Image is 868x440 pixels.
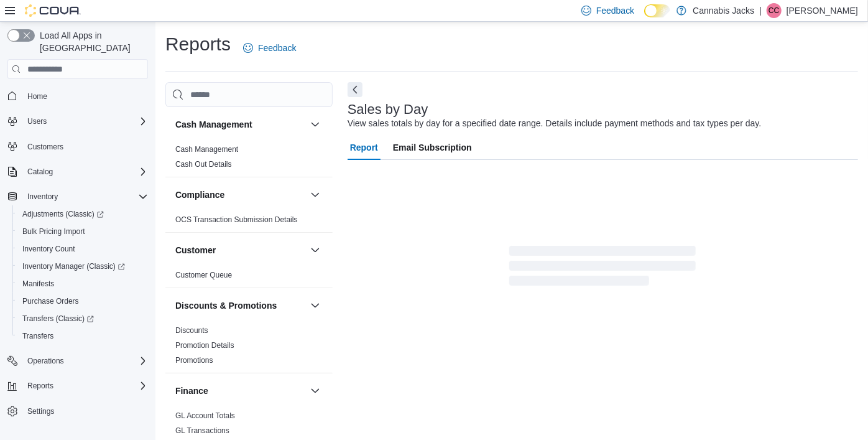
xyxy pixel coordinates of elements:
[17,294,148,309] span: Purchase Orders
[175,356,213,365] a: Promotions
[22,189,148,204] span: Inventory
[22,296,79,306] span: Purchase Orders
[17,329,58,344] a: Transfers
[17,311,148,326] span: Transfers (Classic)
[22,209,104,219] span: Adjustments (Classic)
[12,258,153,275] a: Inventory Manager (Classic)
[693,3,754,18] p: Cannabis Jacks
[22,314,94,324] span: Transfers (Classic)
[22,261,125,271] span: Inventory Manager (Classic)
[165,268,333,288] div: Customer
[22,164,148,179] span: Catalog
[175,189,224,201] h3: Compliance
[175,118,252,131] h3: Cash Management
[175,426,229,436] span: GL Transactions
[175,215,298,224] a: OCS Transaction Submission Details
[22,114,148,129] span: Users
[27,406,54,416] span: Settings
[22,139,68,154] a: Customers
[175,144,238,154] span: Cash Management
[308,187,323,202] button: Compliance
[27,192,58,202] span: Inventory
[2,377,153,395] button: Reports
[175,299,277,312] h3: Discounts & Promotions
[17,207,148,222] span: Adjustments (Classic)
[27,167,53,177] span: Catalog
[2,402,153,420] button: Settings
[22,164,58,179] button: Catalog
[17,311,99,326] a: Transfers (Classic)
[175,244,216,256] h3: Customer
[22,227,85,236] span: Bulk Pricing Import
[348,117,762,130] div: View sales totals by day for a specified date range. Details include payment methods and tax type...
[175,118,305,131] button: Cash Management
[175,411,235,420] a: GL Account Totals
[644,4,670,17] input: Dark Mode
[175,145,238,154] a: Cash Management
[17,276,148,291] span: Manifests
[238,35,301,60] a: Feedback
[22,404,59,419] a: Settings
[12,223,153,240] button: Bulk Pricing Import
[22,353,148,368] span: Operations
[2,138,153,156] button: Customers
[27,381,53,391] span: Reports
[22,279,54,289] span: Manifests
[22,378,58,393] button: Reports
[22,189,63,204] button: Inventory
[17,224,148,239] span: Bulk Pricing Import
[17,207,109,222] a: Adjustments (Classic)
[35,29,148,54] span: Load All Apps in [GEOGRAPHIC_DATA]
[17,224,90,239] a: Bulk Pricing Import
[175,426,229,435] a: GL Transactions
[27,116,47,126] span: Users
[12,293,153,310] button: Purchase Orders
[596,4,634,17] span: Feedback
[27,142,63,152] span: Customers
[175,160,232,169] a: Cash Out Details
[165,142,333,177] div: Cash Management
[27,91,47,101] span: Home
[175,340,234,350] span: Promotion Details
[175,341,234,350] a: Promotion Details
[17,259,148,274] span: Inventory Manager (Classic)
[165,212,333,232] div: Compliance
[175,411,235,421] span: GL Account Totals
[175,299,305,312] button: Discounts & Promotions
[175,355,213,365] span: Promotions
[165,32,231,57] h1: Reports
[27,356,64,366] span: Operations
[308,117,323,132] button: Cash Management
[175,270,232,280] span: Customer Queue
[22,139,148,154] span: Customers
[348,82,362,97] button: Next
[22,331,53,341] span: Transfers
[17,276,59,291] a: Manifests
[175,215,298,225] span: OCS Transaction Submission Details
[22,244,75,254] span: Inventory Count
[22,403,148,419] span: Settings
[2,113,153,130] button: Users
[175,326,208,335] a: Discounts
[165,323,333,373] div: Discounts & Promotions
[2,87,153,105] button: Home
[767,3,782,18] div: Corey Casola
[22,353,69,368] button: Operations
[308,243,323,258] button: Customer
[12,275,153,293] button: Manifests
[25,4,81,17] img: Cova
[348,102,428,117] h3: Sales by Day
[644,17,645,18] span: Dark Mode
[175,244,305,256] button: Customer
[2,352,153,370] button: Operations
[350,135,378,160] span: Report
[12,205,153,223] a: Adjustments (Classic)
[17,259,130,274] a: Inventory Manager (Classic)
[17,294,84,309] a: Purchase Orders
[22,378,148,393] span: Reports
[308,298,323,313] button: Discounts & Promotions
[759,3,762,18] p: |
[22,88,148,103] span: Home
[17,241,148,256] span: Inventory Count
[17,329,148,344] span: Transfers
